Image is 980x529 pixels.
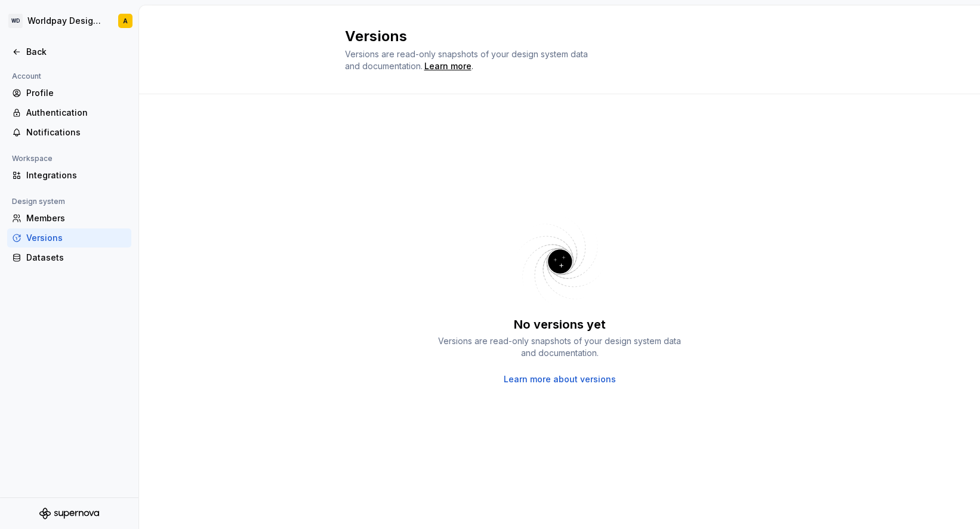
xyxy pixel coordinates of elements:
[514,316,606,333] div: No versions yet
[26,252,127,264] div: Datasets
[7,194,70,209] div: Design system
[2,8,136,34] button: WDWorldpay Design SystemA
[7,103,131,122] a: Authentication
[39,508,99,519] svg: Supernova Logo
[7,42,131,61] a: Back
[7,228,131,248] a: Versions
[7,209,131,228] a: Members
[26,212,127,224] div: Members
[7,69,46,83] div: Account
[8,14,23,28] div: WD
[123,16,128,26] div: A
[27,15,104,27] div: Worldpay Design System
[26,232,127,244] div: Versions
[7,248,131,267] a: Datasets
[504,373,616,385] a: Learn more about versions
[26,169,127,181] div: Integrations
[26,46,127,58] div: Back
[423,62,473,71] span: .
[7,83,131,103] a: Profile
[7,123,131,142] a: Notifications
[7,151,57,166] div: Workspace
[26,107,127,119] div: Authentication
[345,49,588,71] span: Versions are read-only snapshots of your design system data and documentation.
[424,60,471,72] a: Learn more
[26,87,127,99] div: Profile
[7,166,131,185] a: Integrations
[434,335,685,359] div: Versions are read-only snapshots of your design system data and documentation.
[345,27,760,46] h2: Versions
[26,126,127,138] div: Notifications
